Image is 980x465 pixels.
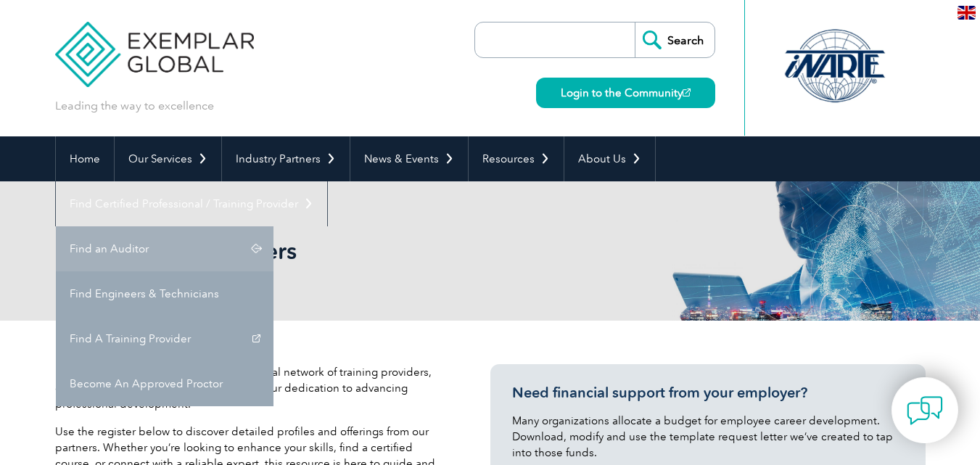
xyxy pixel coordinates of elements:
[55,98,214,114] p: Leading the way to excellence
[564,136,655,181] a: About Us
[56,271,273,316] a: Find Engineers & Technicians
[469,136,564,181] a: Resources
[56,181,327,226] a: Find Certified Professional / Training Provider
[635,22,715,57] input: Search
[56,226,273,271] a: Find an Auditor
[55,239,664,263] h2: Our Training Providers
[56,316,273,361] a: Find A Training Provider
[683,89,691,96] img: open_square.png
[512,384,904,402] h3: Need financial support from your employer?
[56,361,273,406] a: Become An Approved Proctor
[536,78,715,108] a: Login to the Community
[115,136,221,181] a: Our Services
[512,413,904,461] p: Many organizations allocate a budget for employee career development. Download, modify and use th...
[958,6,976,20] img: en
[55,364,447,412] p: Exemplar Global proudly works with a global network of training providers, consultants, and organ...
[350,136,468,181] a: News & Events
[56,136,114,181] a: Home
[222,136,350,181] a: Industry Partners
[907,392,943,429] img: contact-chat.png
